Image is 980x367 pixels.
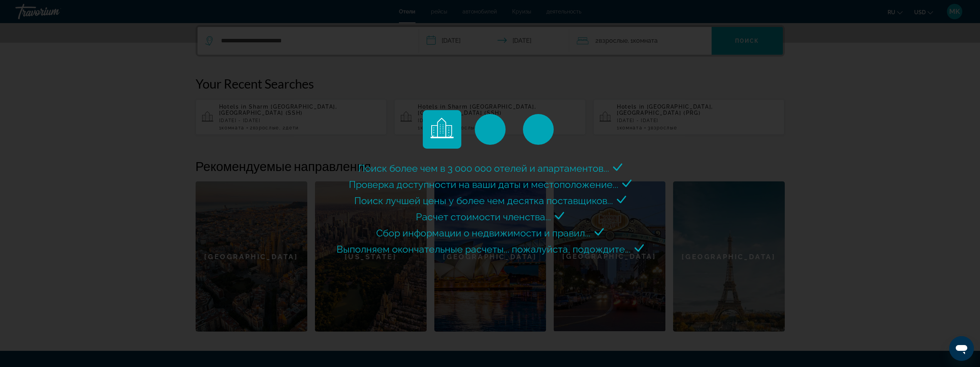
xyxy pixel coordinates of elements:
span: Поиск лучшей цены у более чем десятка поставщиков... [354,195,613,206]
span: Выполняем окончательные расчеты... пожалуйста, подождите... [337,243,631,255]
span: Сбор информации о недвижимости и правил... [376,227,591,239]
span: Поиск более чем в 3 000 000 отелей и апартаментов... [358,163,609,174]
span: Проверка доступности на ваши даты и местоположение... [349,179,618,190]
iframe: Кнопка запуска окна обмена сообщениями [949,336,974,361]
span: Расчет стоимости членства... [416,211,551,223]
